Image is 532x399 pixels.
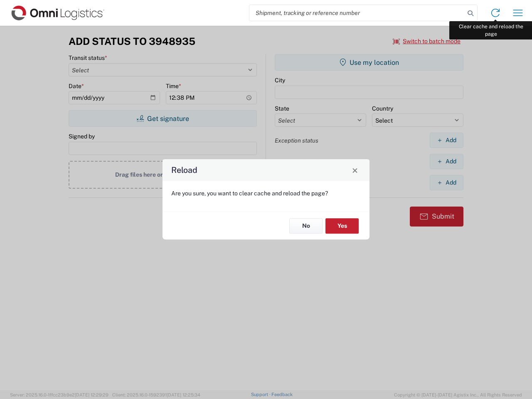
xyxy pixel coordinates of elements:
p: Are you sure, you want to clear cache and reload the page? [171,190,361,197]
button: Close [349,164,361,176]
button: Yes [325,218,359,234]
h4: Reload [171,164,197,176]
input: Shipment, tracking or reference number [249,5,465,21]
button: No [289,218,323,234]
